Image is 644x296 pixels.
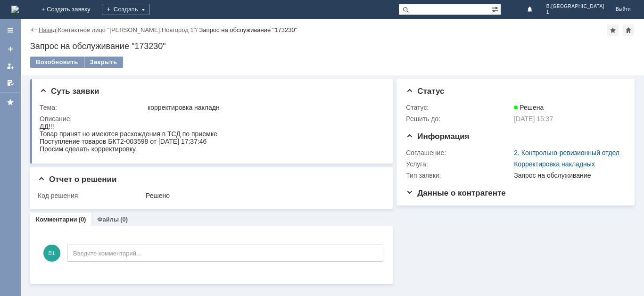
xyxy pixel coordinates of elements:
[79,216,86,223] div: (0)
[406,132,469,141] span: Информация
[38,175,116,184] span: Отчет о решении
[607,25,619,36] div: Добавить в избранное
[36,216,77,223] a: Комментарии
[406,189,506,197] span: Данные о контрагенте
[102,4,150,15] div: Создать
[406,160,512,168] div: Услуга:
[406,87,444,96] span: Статус
[3,41,18,57] a: Создать заявку
[3,58,18,74] a: Мои заявки
[148,104,380,111] div: корректировка накладн
[491,4,501,13] span: Расширенный поиск
[514,160,595,168] a: Корректировка накладных
[3,75,18,90] a: Мои согласования
[623,25,634,36] div: Сделать домашней страницей
[546,4,604,9] span: В.[GEOGRAPHIC_DATA]
[406,172,512,179] div: Тип заявки:
[40,87,99,96] span: Суть заявки
[58,26,196,33] a: Контактное лицо "[PERSON_NAME].Новгород 1"
[39,26,56,33] a: Назад
[11,6,19,13] img: logo
[406,104,512,111] div: Статус:
[40,115,382,123] div: Описание:
[40,104,146,111] div: Тема:
[146,192,380,199] div: Решено
[406,149,512,156] div: Соглашение:
[58,26,199,33] div: /
[30,41,635,51] div: Запрос на обслуживание "173230"
[514,104,544,111] span: Решена
[199,26,297,33] div: Запрос на обслуживание "173230"
[546,9,604,15] span: 1
[120,216,128,223] div: (0)
[43,245,60,262] span: В1
[38,192,144,199] div: Код решения:
[406,115,512,123] div: Решить до:
[514,172,621,179] div: Запрос на обслуживание
[97,216,119,223] a: Файлы
[11,6,19,13] a: Перейти на домашнюю страницу
[514,149,619,156] a: 2. Контрольно-ревизионный отдел
[56,26,58,33] div: |
[514,115,553,123] span: [DATE] 15:37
